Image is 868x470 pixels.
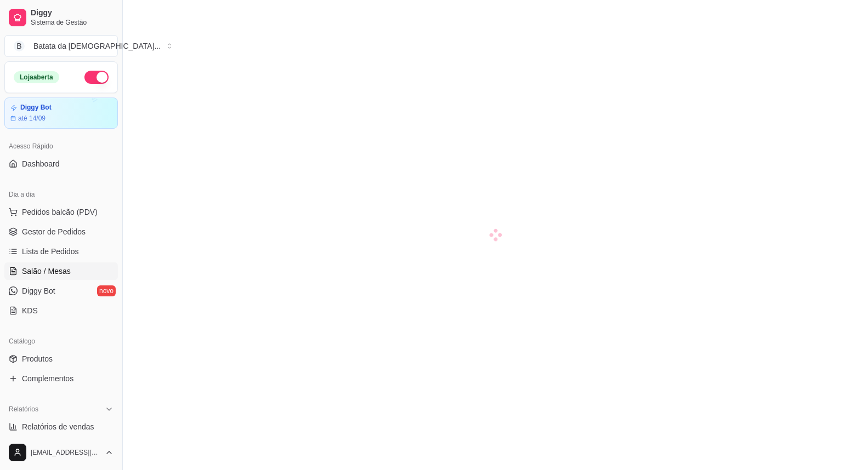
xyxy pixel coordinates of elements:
span: Relatórios de vendas [22,421,94,432]
div: Batata da [DEMOGRAPHIC_DATA] ... [33,41,161,51]
span: Relatórios [9,405,38,414]
span: Salão / Mesas [22,266,71,277]
a: Relatórios de vendas [4,418,118,435]
span: KDS [22,305,38,316]
div: Acesso Rápido [4,137,118,155]
a: Produtos [4,350,118,368]
span: Sistema de Gestão [31,18,114,27]
span: Diggy Bot [22,285,55,296]
span: [EMAIL_ADDRESS][DOMAIN_NAME] [31,448,100,457]
button: Pedidos balcão (PDV) [4,203,118,221]
a: Lista de Pedidos [4,243,118,260]
button: Alterar Status [84,71,109,84]
a: Salão / Mesas [4,262,118,280]
a: DiggySistema de Gestão [4,4,118,31]
a: Gestor de Pedidos [4,223,118,240]
article: Diggy Bot [20,104,52,112]
button: Select a team [4,35,118,57]
div: Catálogo [4,333,118,350]
a: Diggy Botaté 14/09 [4,98,118,129]
span: Produtos [22,353,53,364]
span: Pedidos balcão (PDV) [22,207,98,217]
a: Dashboard [4,155,118,173]
div: Loja aberta [14,71,59,83]
span: Complementos [22,373,73,384]
span: Gestor de Pedidos [22,226,86,237]
a: KDS [4,302,118,319]
span: Dashboard [22,158,60,169]
span: Diggy [31,8,114,18]
div: Dia a dia [4,186,118,203]
a: Complementos [4,370,118,387]
span: B [14,41,25,51]
a: Diggy Botnovo [4,282,118,300]
button: [EMAIL_ADDRESS][DOMAIN_NAME] [4,439,118,466]
span: Lista de Pedidos [22,246,79,257]
article: até 14/09 [18,114,46,123]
